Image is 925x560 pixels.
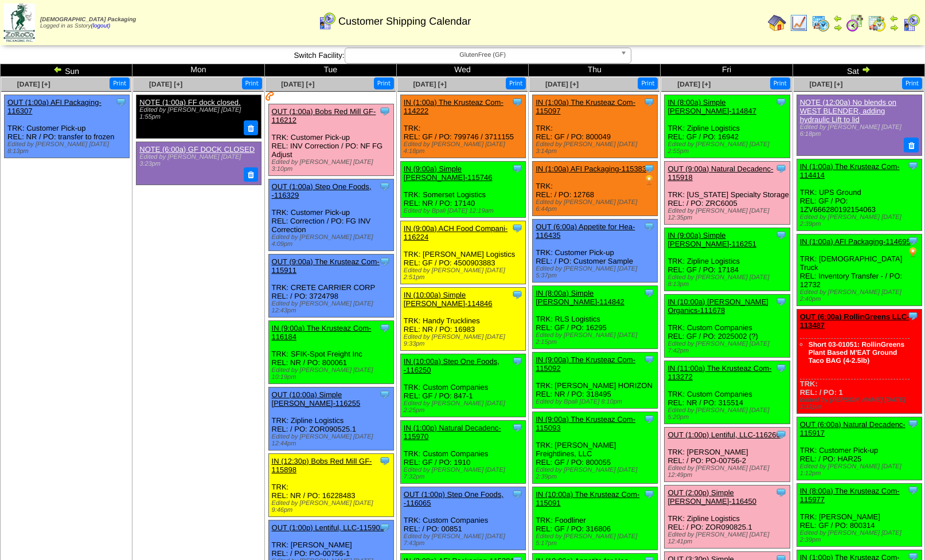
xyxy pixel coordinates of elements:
[889,14,899,23] img: arrowleft.gif
[1,64,132,77] td: Sun
[139,98,240,107] a: NOTE (1:00a) FF dock closed.
[268,321,393,384] div: TRK: SFIK-Spot Freight Inc REL: NR / PO: 800061
[404,98,504,115] a: IN (1:00a) The Krusteaz Com-114222
[404,165,493,182] a: IN (9:00a) Simple [PERSON_NAME]-115746
[400,288,525,351] div: TRK: Handy Trucklines REL: NR / PO: 16983
[512,422,523,433] img: Tooltip
[338,15,471,28] span: Customer Shipping Calendar
[833,14,842,23] img: arrowleft.gif
[768,14,786,32] img: home.gif
[400,162,525,218] div: TRK: Somerset Logistics REL: NR / PO: 17140
[902,77,922,89] button: Print
[536,265,657,279] div: Edited by [PERSON_NAME] [DATE] 5:37pm
[5,95,130,158] div: TRK: Customer Pick-up REL: NR / PO: transfer to frozen
[404,141,525,155] div: Edited by [PERSON_NAME] [DATE] 4:18pm
[139,145,255,154] a: NOTE (6:00a) GF DOCK CLOSED
[643,163,655,174] img: Tooltip
[404,357,499,374] a: IN (10:00a) Step One Foods, -116250
[677,80,711,88] a: [DATE] [+]
[800,420,906,437] a: OUT (6:00a) Natural Decadenc-115917
[272,457,372,474] a: IN (12:30p) Bobs Red Mill GF-115898
[350,48,616,62] span: GlutenFree (GF)
[775,429,787,440] img: Tooltip
[272,159,393,173] div: Edited by [PERSON_NAME] [DATE] 3:10pm
[800,487,900,504] a: IN (8:00a) The Krusteaz Com-115977
[668,364,771,381] a: IN (11:00a) The Krusteaz Com-113272
[790,14,808,32] img: line_graph.gif
[536,222,635,240] a: OUT (6:00a) Appetite for Hea-116435
[902,14,920,32] img: calendarcustomer.gif
[536,398,657,405] div: Edited by Bpali [DATE] 8:10pm
[533,286,658,349] div: TRK: RLS Logistics REL: GF / PO: 16295
[40,17,136,23] span: [DEMOGRAPHIC_DATA] Packaging
[536,355,635,373] a: IN (9:00a) The Krusteaz Com-115092
[264,64,396,77] td: Tue
[668,430,780,439] a: OUT (1:00p) Lentiful, LLC-116260
[533,487,658,550] div: TRK: Foodliner REL: GF / PO: 316806
[512,96,523,108] img: Tooltip
[149,80,182,88] a: [DATE] [+]
[379,322,391,334] img: Tooltip
[413,80,447,88] a: [DATE] [+]
[272,523,384,532] a: OUT (1:00p) Lentiful, LLC-115903
[643,221,655,232] img: Tooltip
[643,287,655,299] img: Tooltip
[775,296,787,307] img: Tooltip
[545,80,579,88] span: [DATE] [+]
[809,80,842,88] a: [DATE] [+]
[272,182,372,199] a: OUT (1:00a) Step One Foods, -116329
[268,254,393,318] div: TRK: CRETE CARRIER CORP REL: / PO: 3724798
[318,12,336,30] img: calendarcustomer.gif
[861,65,871,74] img: arrowright.gif
[272,324,372,341] a: IN (9:00a) The Krusteaz Com-116184
[643,174,655,186] img: PO
[404,291,493,308] a: IN (10:00a) Simple [PERSON_NAME]-114846
[846,14,864,32] img: calendarblend.gif
[272,433,393,447] div: Edited by [PERSON_NAME] [DATE] 12:44pm
[404,267,525,281] div: Edited by [PERSON_NAME] [DATE] 2:51pm
[268,454,393,517] div: TRK: REL: NR / PO: 16228483
[668,297,768,315] a: IN (10:00a) [PERSON_NAME] Organics-111678
[797,159,922,230] div: TRK: UPS Ground REL: GF / PO: 1ZV666280192154063
[115,96,127,108] img: Tooltip
[907,246,919,258] img: PO
[668,231,756,248] a: IN (9:00a) Simple [PERSON_NAME]-116251
[268,387,393,451] div: TRK: Zipline Logistics REL: / PO: ZOR090525.1
[907,160,919,171] img: Tooltip
[907,418,919,429] img: Tooltip
[379,256,391,267] img: Tooltip
[665,95,790,158] div: TRK: Zipline Logistics REL: GF / PO: 16942
[400,354,525,417] div: TRK: Custom Companies REL: GF / PO: 847-1
[533,95,658,158] div: TRK: REL: GF / PO: 800049
[7,98,102,115] a: OUT (1:00a) AFI Packaging-116307
[379,522,391,533] img: Tooltip
[800,124,917,138] div: Edited by [PERSON_NAME] [DATE] 6:18pm
[643,413,655,425] img: Tooltip
[800,397,922,410] div: Edited by [PERSON_NAME] [DATE] 1:12pm
[536,141,657,155] div: Edited by [PERSON_NAME] [DATE] 3:14pm
[536,199,657,213] div: Edited by [PERSON_NAME] [DATE] 6:44pm
[404,207,525,214] div: Edited by Bpali [DATE] 12:19am
[797,309,922,413] div: TRK: REL: / PO: 1
[404,400,525,414] div: Edited by [PERSON_NAME] [DATE] 2:25pm
[281,80,314,88] a: [DATE] [+]
[800,463,922,477] div: Edited by [PERSON_NAME] [DATE] 1:12pm
[404,490,504,507] a: OUT (1:00p) Step One Foods, -116065
[775,163,787,174] img: Tooltip
[400,421,525,484] div: TRK: Custom Companies REL: GF / PO: 1910
[400,95,525,158] div: TRK: REL: GF / PO: 799746 / 3711155
[800,312,910,330] a: OUT (6:00a) RollinGreens LLC-113487
[244,120,259,135] button: Delete Note
[91,23,110,29] a: (logout)
[536,490,639,507] a: IN (10:00a) The Krusteaz Com-115091
[800,237,911,246] a: IN (1:00a) AFI Packaging-114695
[512,488,523,500] img: Tooltip
[668,141,789,155] div: Edited by [PERSON_NAME] [DATE] 2:55pm
[668,165,773,182] a: OUT (9:00a) Natural Decadenc-115918
[889,23,899,32] img: arrowright.gif
[643,354,655,365] img: Tooltip
[244,167,259,182] button: Delete Note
